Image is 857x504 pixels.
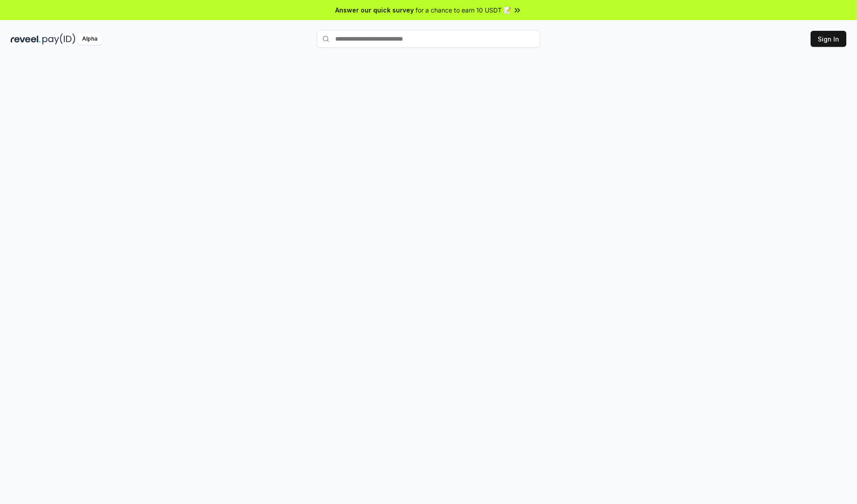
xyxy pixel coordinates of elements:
span: for a chance to earn 10 USDT 📝 [416,5,511,15]
button: Sign In [811,31,846,47]
img: reveel_dark [11,33,41,45]
span: Answer our quick survey [335,5,414,15]
img: pay_id [42,33,75,45]
div: Alpha [77,33,102,45]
